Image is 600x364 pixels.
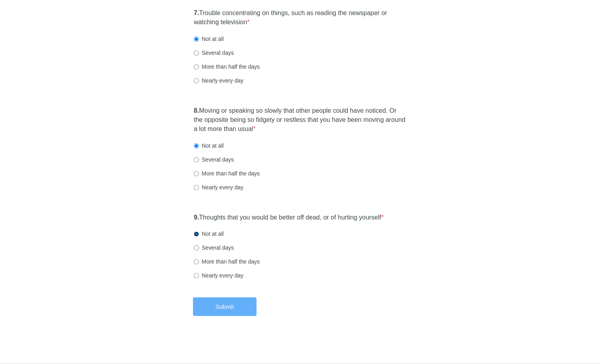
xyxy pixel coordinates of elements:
label: More than half the days [194,63,260,71]
strong: 8. [194,107,199,114]
input: More than half the days [194,259,199,264]
label: Trouble concentrating on things, such as reading the newspaper or watching television [194,9,406,27]
label: More than half the days [194,258,260,266]
strong: 9. [194,214,199,221]
strong: 7. [194,10,199,16]
input: Nearly every day [194,78,199,83]
label: Moving or speaking so slowly that other people could have noticed. Or the opposite being so fidge... [194,106,406,134]
input: Several days [194,245,199,250]
input: More than half the days [194,171,199,176]
label: Not at all [194,142,224,150]
label: Thoughts that you would be better off dead, or of hurting yourself [194,213,384,222]
label: Nearly every day [194,272,243,279]
input: Not at all [194,231,199,237]
label: Several days [194,49,234,57]
label: Nearly every day [194,183,243,191]
button: Submit [193,297,257,316]
label: Several days [194,156,234,164]
label: Not at all [194,230,224,238]
label: Not at all [194,35,224,43]
input: Several days [194,157,199,162]
input: Not at all [194,37,199,42]
input: Several days [194,50,199,56]
label: Nearly every day [194,77,243,85]
label: More than half the days [194,169,260,177]
input: Nearly every day [194,273,199,278]
label: Several days [194,244,234,252]
input: Not at all [194,143,199,148]
input: Nearly every day [194,185,199,190]
input: More than half the days [194,64,199,69]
